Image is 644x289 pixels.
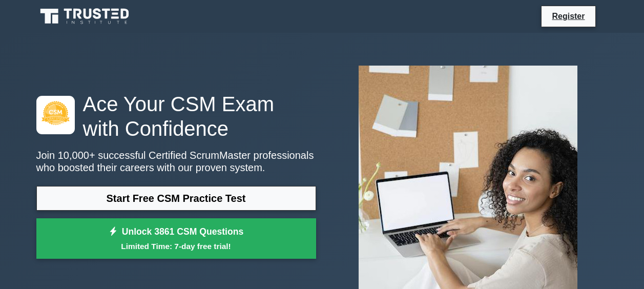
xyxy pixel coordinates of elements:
[36,92,316,141] h1: Ace Your CSM Exam with Confidence
[49,240,303,252] small: Limited Time: 7-day free trial!
[36,186,316,211] a: Start Free CSM Practice Test
[36,149,316,174] p: Join 10,000+ successful Certified ScrumMaster professionals who boosted their careers with our pr...
[546,10,591,23] a: Register
[36,218,316,259] a: Unlock 3861 CSM QuestionsLimited Time: 7-day free trial!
